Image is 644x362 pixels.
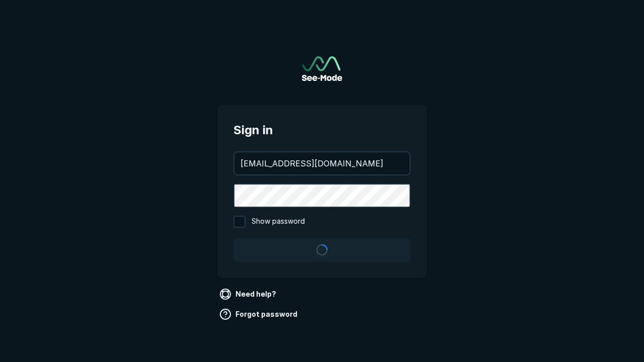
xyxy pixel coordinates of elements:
a: Go to sign in [302,56,342,81]
span: Sign in [233,121,411,139]
input: your@email.com [234,152,410,174]
span: Show password [252,216,305,228]
a: Forgot password [217,306,301,322]
img: See-Mode Logo [302,56,342,81]
a: Need help? [217,286,280,302]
